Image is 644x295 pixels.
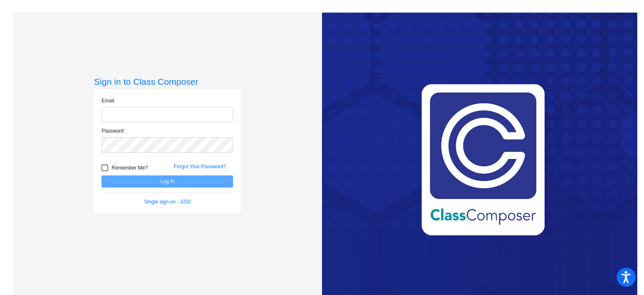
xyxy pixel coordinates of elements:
[112,163,148,173] span: Remember Me?
[94,76,241,87] h3: Sign in to Class Composer
[101,175,233,188] button: Log In
[101,97,114,104] label: Email
[101,127,124,135] label: Password
[144,199,191,205] a: Single sign on - SSO
[174,164,226,170] a: Forgot Your Password?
